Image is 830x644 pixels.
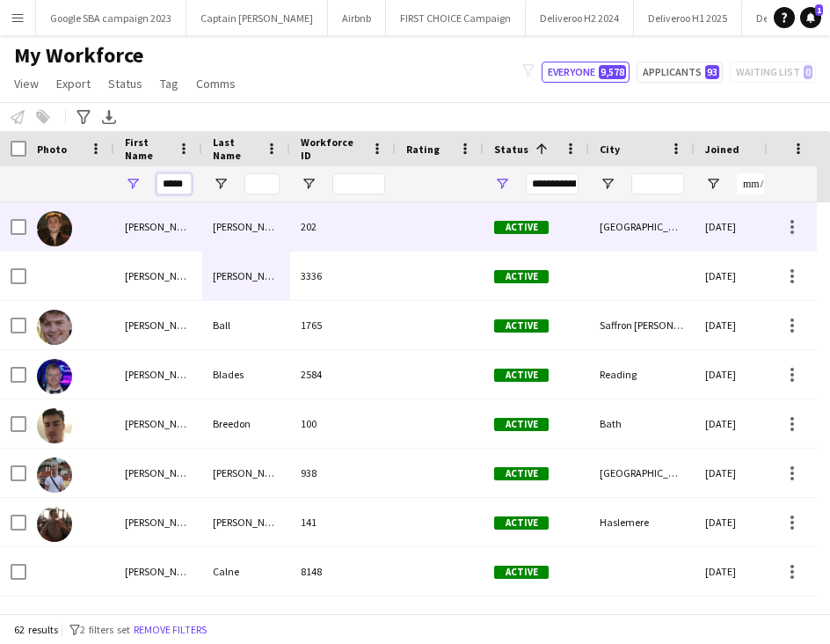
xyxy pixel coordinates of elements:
span: City [600,143,620,156]
span: Active [494,270,549,283]
div: [DATE] [695,449,800,497]
img: Harry Breedon [37,408,72,443]
button: Open Filter Menu [705,176,721,192]
img: Harry Bugg [37,457,72,493]
div: [PERSON_NAME] [114,252,202,300]
button: Open Filter Menu [301,176,317,192]
span: Photo [37,143,67,156]
div: [GEOGRAPHIC_DATA] [589,449,695,497]
input: First Name Filter Input [157,173,192,194]
span: Export [56,76,91,91]
button: Deliveroo H2 2024 [526,1,634,35]
a: 1 [800,7,821,28]
div: [PERSON_NAME] [202,449,290,497]
button: Open Filter Menu [494,176,510,192]
img: Harry Blades [37,359,72,394]
a: Export [49,72,98,95]
span: Active [494,467,549,480]
a: Tag [153,72,186,95]
div: Breedon [202,399,290,448]
span: Tag [160,76,178,91]
button: Open Filter Menu [600,176,615,192]
span: 2 filters set [80,623,130,636]
a: Comms [189,72,243,95]
span: View [14,76,39,91]
div: [DATE] [695,301,800,349]
button: Remove filters [130,620,210,640]
div: 100 [290,399,396,448]
div: Saffron [PERSON_NAME] [589,301,695,349]
input: Last Name Filter Input [244,173,280,194]
img: Harry Butler [37,507,72,542]
button: Airbnb [328,1,386,35]
span: Active [494,516,549,530]
div: [DATE] [695,399,800,448]
div: Reading [589,350,695,399]
div: [PERSON_NAME] [202,498,290,546]
div: Calne [202,547,290,596]
span: Status [108,76,142,91]
span: 93 [705,65,719,79]
button: Open Filter Menu [213,176,229,192]
button: Deliveroo H1 2025 [634,1,742,35]
span: First Name [125,135,171,162]
input: City Filter Input [631,173,684,194]
div: Ball [202,301,290,349]
a: Status [101,72,149,95]
div: 1765 [290,301,396,349]
span: Active [494,221,549,234]
div: 202 [290,202,396,251]
button: Applicants93 [637,62,723,83]
span: 1 [815,4,823,16]
div: [PERSON_NAME] [202,252,290,300]
div: [PERSON_NAME] [202,202,290,251]
div: [DATE] [695,252,800,300]
div: [PERSON_NAME] [114,202,202,251]
div: [PERSON_NAME] [114,547,202,596]
span: Workforce ID [301,135,364,162]
span: My Workforce [14,42,143,69]
button: Captain [PERSON_NAME] [186,1,328,35]
span: Comms [196,76,236,91]
img: George-harry Thornton [37,211,72,246]
span: Active [494,369,549,382]
div: [DATE] [695,498,800,546]
div: [DATE] [695,350,800,399]
div: 141 [290,498,396,546]
div: [PERSON_NAME] [114,449,202,497]
span: Active [494,418,549,431]
span: Active [494,566,549,579]
div: [PERSON_NAME] [114,498,202,546]
div: [PERSON_NAME] [114,350,202,399]
span: Status [494,143,528,156]
div: Bath [589,399,695,448]
div: 3336 [290,252,396,300]
button: Open Filter Menu [125,176,141,192]
span: Rating [406,143,440,156]
span: Joined [705,143,739,156]
div: [DATE] [695,202,800,251]
div: 938 [290,449,396,497]
input: Workforce ID Filter Input [332,173,385,194]
span: Active [494,319,549,333]
button: Everyone9,578 [542,62,630,83]
span: Last Name [213,135,258,162]
div: Blades [202,350,290,399]
div: [GEOGRAPHIC_DATA] [589,202,695,251]
img: Harry Ball [37,310,72,345]
button: Google SBA campaign 2023 [36,1,186,35]
div: [DATE] [695,547,800,596]
input: Joined Filter Input [737,173,790,194]
app-action-btn: Export XLSX [98,106,120,128]
div: [PERSON_NAME] [114,301,202,349]
div: Haslemere [589,498,695,546]
button: FIRST CHOICE Campaign [386,1,526,35]
span: 9,578 [599,65,626,79]
div: 2584 [290,350,396,399]
div: [PERSON_NAME] [114,399,202,448]
app-action-btn: Advanced filters [73,106,94,128]
a: View [7,72,46,95]
div: 8148 [290,547,396,596]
